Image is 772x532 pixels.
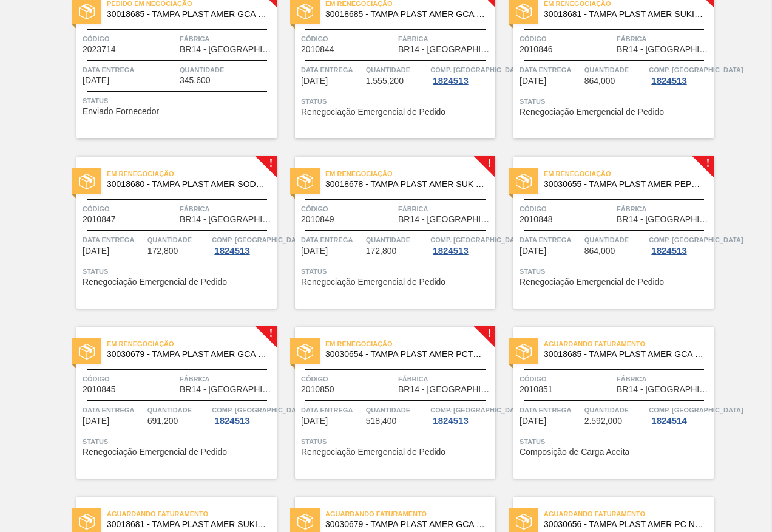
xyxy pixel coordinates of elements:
[520,33,614,45] span: Código
[301,45,334,54] span: 2010844
[180,373,274,385] span: Fábrica
[649,416,689,426] div: 1824514
[301,265,492,278] span: Status
[297,514,313,530] img: status
[180,203,274,215] span: Fábrica
[147,417,178,426] span: 691,200
[544,508,714,520] span: Aguardando Faturamento
[83,404,144,416] span: Data entrega
[180,64,274,76] span: Quantidade
[180,76,211,85] span: 345,600
[430,404,492,426] a: Comp. [GEOGRAPHIC_DATA]1824513
[520,77,546,86] span: 11/09/2025
[544,350,704,359] span: 30018685 - TAMPA PLAST AMER GCA S/LINER
[107,180,267,189] span: 30018680 - TAMPA PLAST AMER SODA S/LINER
[325,508,495,520] span: Aguardando Faturamento
[301,247,328,256] span: 11/09/2025
[301,435,492,448] span: Status
[520,215,553,224] span: 2010848
[520,107,664,117] span: Renegociação Emergencial de Pedido
[617,215,711,224] span: BR14 - Curitibana
[301,95,492,107] span: Status
[584,64,646,76] span: Quantidade
[277,327,495,479] a: !statusEm renegociação30030654 - TAMPA PLAST AMER PCTW NIV24Código2010850FábricaBR14 - [GEOGRAPHI...
[83,234,144,246] span: Data entrega
[301,448,445,457] span: Renegociação Emergencial de Pedido
[617,33,711,45] span: Fábrica
[584,234,646,246] span: Quantidade
[649,64,743,76] span: Comp. Carga
[212,404,306,416] span: Comp. Carga
[649,404,711,426] a: Comp. [GEOGRAPHIC_DATA]1824514
[617,203,711,215] span: Fábrica
[277,157,495,309] a: !statusEm renegociação30018678 - TAMPA PLAST AMER SUK TUBAINA S/LINERCódigo2010849FábricaBR14 - [...
[649,246,689,256] div: 1824513
[212,404,274,426] a: Comp. [GEOGRAPHIC_DATA]1824513
[325,350,486,359] span: 30030654 - TAMPA PLAST AMER PCTW NIV24
[83,203,177,215] span: Código
[107,508,277,520] span: Aguardando Faturamento
[520,45,553,54] span: 2010846
[495,327,714,479] a: statusAguardando Faturamento30018685 - TAMPA PLAST AMER GCA S/LINERCódigo2010851FábricaBR14 - [GE...
[430,234,492,256] a: Comp. [GEOGRAPHIC_DATA]1824513
[617,45,711,54] span: BR14 - Curitibana
[516,514,532,530] img: status
[520,234,581,246] span: Data entrega
[325,168,495,180] span: Em renegociação
[544,520,704,529] span: 30030656 - TAMPA PLAST AMER PC NIV24
[325,338,495,350] span: Em renegociação
[520,203,614,215] span: Código
[544,180,704,189] span: 30030655 - TAMPA PLAST AMER PEPSI ZERO NIV24
[584,417,622,426] span: 2.592,000
[649,234,743,246] span: Comp. Carga
[212,246,252,256] div: 1824513
[398,45,492,54] span: BR14 - Curitibana
[398,385,492,394] span: BR14 - Curitibana
[544,168,714,180] span: Em renegociação
[584,404,646,416] span: Quantidade
[649,404,743,416] span: Comp. Carga
[366,234,428,246] span: Quantidade
[649,76,689,86] div: 1824513
[107,350,267,359] span: 30030679 - TAMPA PLAST AMER GCA ZERO NIV24
[83,33,177,45] span: Código
[301,278,445,287] span: Renegociação Emergencial de Pedido
[301,385,334,394] span: 2010850
[147,234,209,246] span: Quantidade
[180,215,274,224] span: BR14 - Curitibana
[301,203,395,215] span: Código
[83,107,159,116] span: Enviado Fornecedor
[430,64,492,86] a: Comp. [GEOGRAPHIC_DATA]1824513
[398,215,492,224] span: BR14 - Curitibana
[398,33,492,45] span: Fábrica
[83,215,116,224] span: 2010847
[58,157,277,309] a: !statusEm renegociação30018680 - TAMPA PLAST AMER SODA S/LINERCódigo2010847FábricaBR14 - [GEOGRAP...
[180,385,274,394] span: BR14 - Curitibana
[520,435,711,448] span: Status
[301,215,334,224] span: 2010849
[301,234,363,246] span: Data entrega
[398,373,492,385] span: Fábrica
[544,10,704,19] span: 30018681 - TAMPA PLAST AMER SUKITA S/LINER
[83,247,109,256] span: 11/09/2025
[430,246,470,256] div: 1824513
[520,265,711,278] span: Status
[617,385,711,394] span: BR14 - Curitibana
[83,64,177,76] span: Data entrega
[430,76,470,86] div: 1824513
[297,4,313,19] img: status
[301,33,395,45] span: Código
[516,174,532,189] img: status
[79,4,95,19] img: status
[430,416,470,426] div: 1824513
[301,373,395,385] span: Código
[212,416,252,426] div: 1824513
[520,95,711,107] span: Status
[301,64,363,76] span: Data entrega
[79,344,95,360] img: status
[83,417,109,426] span: 11/09/2025
[58,327,277,479] a: !statusEm renegociação30030679 - TAMPA PLAST AMER GCA ZERO NIV24Código2010845FábricaBR14 - [GEOGR...
[516,4,532,19] img: status
[83,76,109,85] span: 07/09/2025
[83,385,116,394] span: 2010845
